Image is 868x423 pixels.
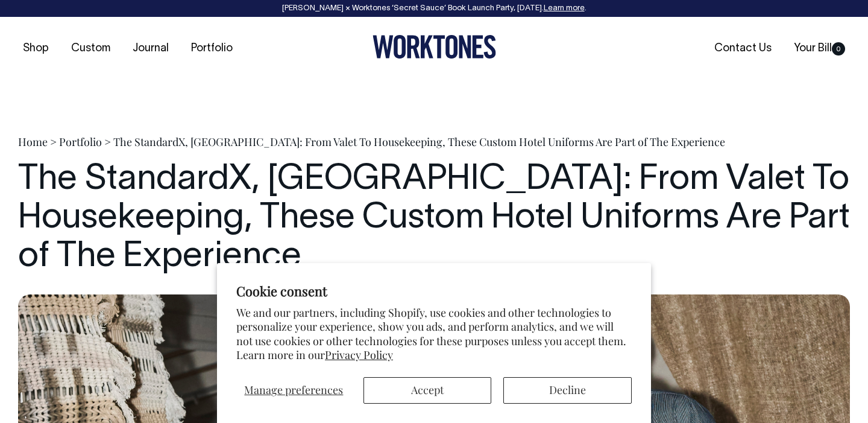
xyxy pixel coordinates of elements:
a: Portfolio [59,135,102,149]
a: Portfolio [186,39,237,59]
a: Journal [128,39,174,59]
button: Manage preferences [236,377,351,404]
span: > [50,135,57,149]
button: Accept [363,377,492,404]
a: Contact Us [709,39,776,59]
a: Learn more [544,5,585,12]
div: [PERSON_NAME] × Worktones ‘Secret Sauce’ Book Launch Party, [DATE]. . [12,4,856,13]
a: Home [18,135,48,149]
a: Shop [18,39,54,59]
a: Your Bill0 [789,39,850,59]
h1: The StandardX, [GEOGRAPHIC_DATA]: From Valet To Housekeeping, These Custom Hotel Uniforms Are Par... [18,161,850,276]
span: 0 [832,42,845,56]
span: > [104,135,111,149]
button: Decline [503,377,632,404]
span: Manage preferences [244,383,343,397]
a: Custom [66,39,115,59]
a: Privacy Policy [325,348,393,362]
h2: Cookie consent [236,282,632,299]
p: We and our partners, including Shopify, use cookies and other technologies to personalize your ex... [236,306,632,363]
span: The StandardX, [GEOGRAPHIC_DATA]: From Valet To Housekeeping, These Custom Hotel Uniforms Are Par... [113,135,725,149]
